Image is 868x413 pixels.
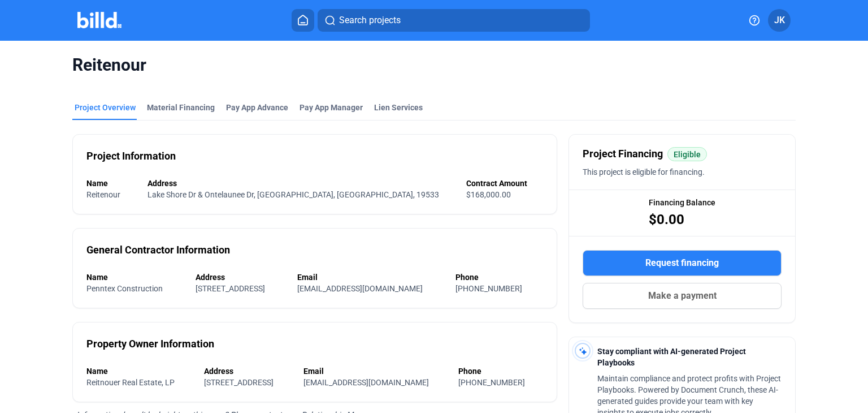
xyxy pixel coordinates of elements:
[72,54,796,76] span: Reitenour
[597,347,746,367] span: Stay compliant with AI-generated Project Playbooks
[86,284,163,293] span: Penntex Construction
[466,178,543,189] div: Contract Amount
[86,378,175,387] span: Reitnouer Real Estate, LP
[645,256,719,270] span: Request financing
[147,102,215,113] div: Material Financing
[297,272,444,283] div: Email
[147,190,439,199] span: Lake Shore Dr & Ontelaunee Dr, [GEOGRAPHIC_DATA], [GEOGRAPHIC_DATA], 19533
[466,190,511,199] span: $168,000.00
[374,102,423,113] div: Lien Services
[649,210,684,229] span: $0.00
[649,197,715,208] span: Financing Balance
[86,190,120,199] span: Reitenour
[583,250,782,276] button: Request financing
[86,148,176,164] div: Project Information
[77,12,122,28] img: Billd Company Logo
[86,272,184,283] div: Name
[318,9,590,32] button: Search projects
[768,9,791,32] button: JK
[86,336,214,352] div: Property Owner Information
[204,378,274,387] span: [STREET_ADDRESS]
[204,365,292,377] div: Address
[86,365,193,377] div: Name
[455,284,522,293] span: [PHONE_NUMBER]
[86,178,136,189] div: Name
[774,14,785,27] span: JK
[339,14,401,27] span: Search projects
[297,284,423,293] span: [EMAIL_ADDRESS][DOMAIN_NAME]
[458,378,525,387] span: [PHONE_NUMBER]
[300,102,363,113] span: Pay App Manager
[303,378,429,387] span: [EMAIL_ADDRESS][DOMAIN_NAME]
[196,272,287,283] div: Address
[583,146,663,162] span: Project Financing
[458,365,543,377] div: Phone
[86,242,230,258] div: General Contractor Information
[75,102,136,113] div: Project Overview
[455,272,544,283] div: Phone
[667,147,707,161] mat-chip: Eligible
[648,289,717,303] span: Make a payment
[147,178,455,189] div: Address
[583,167,705,177] span: This project is eligible for financing.
[303,365,447,377] div: Email
[583,283,782,309] button: Make a payment
[196,284,265,293] span: [STREET_ADDRESS]
[226,102,288,113] div: Pay App Advance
